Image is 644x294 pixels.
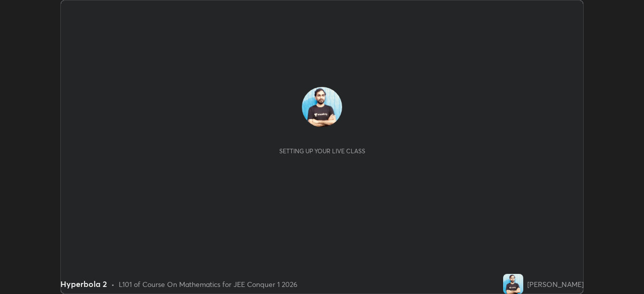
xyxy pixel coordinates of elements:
div: L101 of Course On Mathematics for JEE Conquer 1 2026 [119,279,297,289]
div: • [111,279,115,289]
div: [PERSON_NAME] [527,279,584,289]
div: Setting up your live class [279,147,365,155]
div: Hyperbola 2 [60,278,107,290]
img: 41f1aa9c7ca44fd2ad61e2e528ab5424.jpg [503,274,523,294]
img: 41f1aa9c7ca44fd2ad61e2e528ab5424.jpg [302,87,342,127]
